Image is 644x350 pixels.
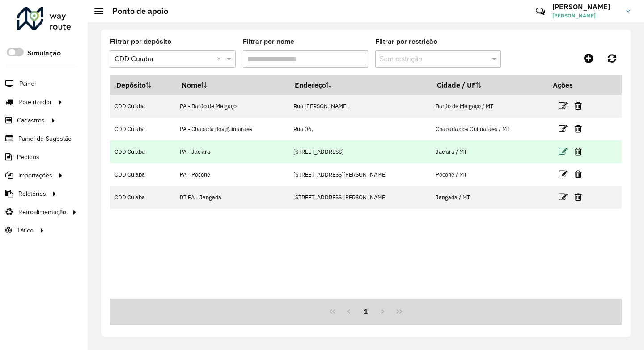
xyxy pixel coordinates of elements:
td: PA - Chapada dos guimarães [175,118,288,140]
label: Filtrar por nome [243,36,294,47]
td: Chapada dos Guimarães / MT [431,118,547,140]
td: CDD Cuiaba [110,118,175,140]
span: Roteirizador [18,97,52,107]
td: CDD Cuiaba [110,163,175,186]
a: Contato Rápido [531,2,550,21]
a: Excluir [575,145,582,157]
a: Editar [559,168,568,180]
a: Editar [559,145,568,157]
span: Clear all [217,54,225,64]
a: Editar [559,122,568,135]
span: Importações [18,171,52,180]
span: Cadastros [17,116,45,125]
span: [PERSON_NAME] [552,12,619,20]
td: Rua [PERSON_NAME] [288,95,431,118]
th: Ações [547,76,601,94]
td: Rua 06, [288,118,431,140]
td: [STREET_ADDRESS][PERSON_NAME] [288,163,431,186]
a: Editar [559,100,568,112]
label: Filtrar por restrição [375,36,437,47]
th: Depósito [110,76,175,95]
th: Endereço [288,76,431,95]
td: CDD Cuiaba [110,186,175,209]
td: Poconé / MT [431,163,547,186]
a: Excluir [575,100,582,112]
span: Painel [19,79,36,89]
td: PA - Barão de Melgaço [175,95,288,118]
label: Simulação [27,48,61,59]
td: Barão de Melgaço / MT [431,95,547,118]
h2: Ponto de apoio [103,6,168,16]
span: Relatórios [18,189,46,198]
a: Excluir [575,168,582,180]
a: Excluir [575,122,582,135]
th: Cidade / UF [431,76,547,95]
td: RT PA - Jangada [175,186,288,209]
h3: [PERSON_NAME] [552,3,619,11]
th: Nome [175,76,288,95]
td: [STREET_ADDRESS][PERSON_NAME] [288,186,431,209]
button: 1 [357,303,374,320]
td: Jangada / MT [431,186,547,209]
label: Filtrar por depósito [110,36,171,47]
td: CDD Cuiaba [110,95,175,118]
span: Painel de Sugestão [18,134,72,143]
span: Pedidos [17,152,39,162]
td: PA - Poconé [175,163,288,186]
td: PA - Jaciara [175,140,288,163]
td: [STREET_ADDRESS] [288,140,431,163]
td: Jaciara / MT [431,140,547,163]
span: Tático [17,226,34,235]
td: CDD Cuiaba [110,140,175,163]
a: Editar [559,191,568,203]
span: Retroalimentação [18,207,66,217]
a: Excluir [575,191,582,203]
